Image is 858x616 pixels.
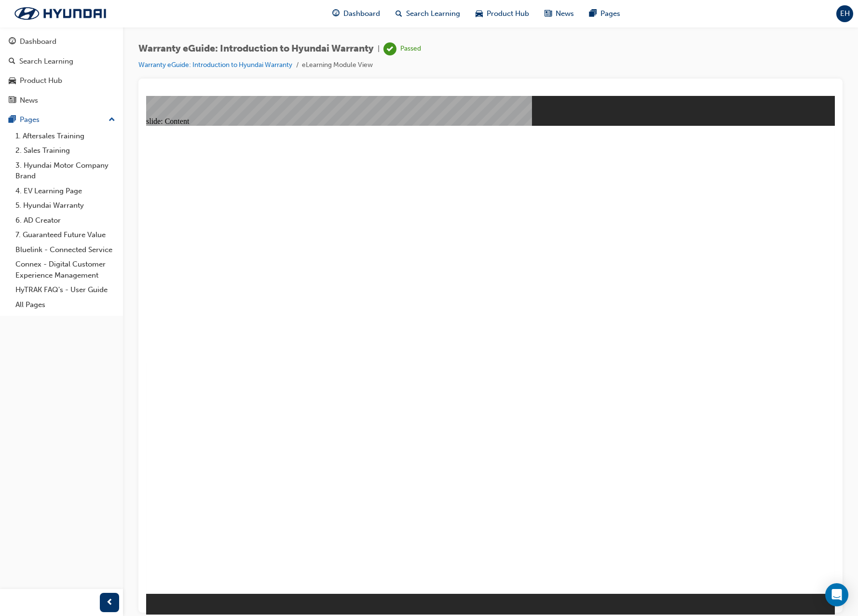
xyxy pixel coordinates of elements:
[12,297,119,312] a: All Pages
[395,8,402,20] span: search-icon
[19,56,73,67] div: Search Learning
[4,92,119,109] a: News
[388,4,468,24] a: search-iconSearch Learning
[302,60,373,71] li: eLearning Module View
[383,42,396,55] span: learningRecordVerb_PASS-icon
[5,3,116,24] img: Trak
[840,8,850,19] span: EH
[589,8,597,20] span: pages-icon
[20,36,56,47] div: Dashboard
[9,77,16,85] span: car-icon
[582,4,628,24] a: pages-iconPages
[836,5,853,22] button: EH
[138,61,292,69] a: Warranty eGuide: Introduction to Hyundai Warranty
[12,257,119,282] a: Connex - Digital Customer Experience Management
[4,111,119,129] button: Pages
[4,31,119,111] button: DashboardSearch LearningProduct HubNews
[378,43,380,54] span: |
[12,143,119,158] a: 2. Sales Training
[20,95,38,106] div: News
[9,38,16,46] span: guage-icon
[825,583,848,606] div: Open Intercom Messenger
[20,75,62,86] div: Product Hub
[4,53,119,70] a: Search Learning
[12,184,119,199] a: 4. EV Learning Page
[556,8,574,19] span: News
[537,4,582,24] a: news-iconNews
[476,8,483,20] span: car-icon
[325,4,388,24] a: guage-iconDashboard
[20,114,40,125] div: Pages
[12,158,119,184] a: 3. Hyundai Motor Company Brand
[9,96,16,105] span: news-icon
[4,33,119,51] a: Dashboard
[4,72,119,90] a: Product Hub
[109,114,115,126] span: up-icon
[400,44,421,54] div: Passed
[138,43,374,54] span: Warranty eGuide: Introduction to Hyundai Warranty
[406,8,460,19] span: Search Learning
[468,4,537,24] a: car-iconProduct Hub
[487,8,529,19] span: Product Hub
[600,8,620,19] span: Pages
[545,8,552,20] span: news-icon
[12,228,119,242] a: 7. Guaranteed Future Value
[12,198,119,213] a: 5. Hyundai Warranty
[9,116,16,124] span: pages-icon
[343,8,380,19] span: Dashboard
[332,8,340,20] span: guage-icon
[12,213,119,228] a: 6. AD Creator
[9,57,15,66] span: search-icon
[12,242,119,257] a: Bluelink - Connected Service
[106,597,113,609] span: prev-icon
[12,129,119,144] a: 1. Aftersales Training
[12,282,119,297] a: HyTRAK FAQ's - User Guide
